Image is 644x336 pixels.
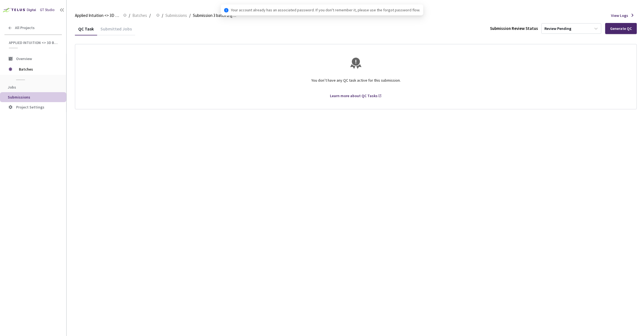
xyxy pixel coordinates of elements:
div: Generate QC [610,26,632,31]
div: Review Pending [544,26,571,31]
span: Batches [132,12,147,19]
span: View Logs [611,13,628,18]
div: GT Studio [40,7,55,13]
span: Submissions [165,12,187,19]
a: Batches [131,12,148,18]
li: / [162,12,163,19]
li: / [189,12,191,19]
li: / [149,12,151,19]
span: Submission 3 batch 2 ([DATE]) [193,12,238,19]
span: Applied Intuition <> 3D BBox - [PERSON_NAME] [9,40,59,45]
div: Learn more about QC Tasks [330,93,378,99]
span: Batches [19,64,57,75]
span: info-circle [224,8,229,12]
span: Your account already has an associated password. If you don't remember it, please use the forgot ... [231,7,420,13]
div: QC Task [75,26,97,35]
span: Overview [16,56,32,61]
span: Project Settings [16,105,44,110]
div: You don’t have any QC task active for this submission. [82,73,630,93]
div: Submitted Jobs [97,26,135,35]
span: All Projects [15,25,35,30]
span: Applied Intuition <> 3D BBox - [PERSON_NAME] [75,12,120,19]
a: Submissions [164,12,188,18]
span: Submissions [8,95,30,100]
li: / [129,12,130,19]
span: Jobs [8,85,16,90]
div: Submission Review Status [490,25,538,31]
